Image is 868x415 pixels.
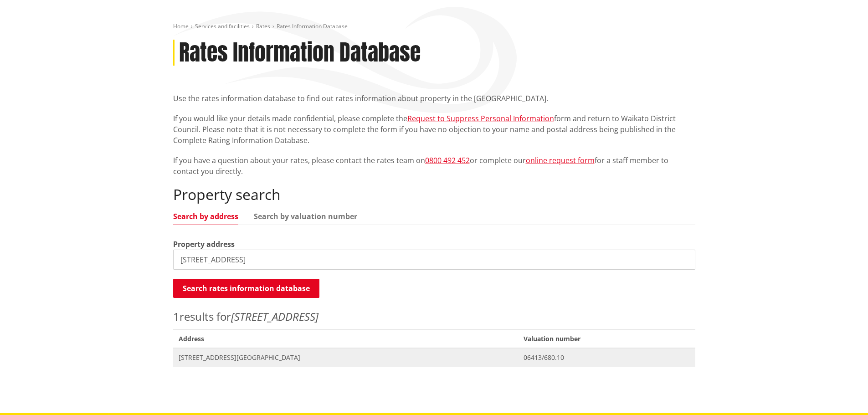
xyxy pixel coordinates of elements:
[179,40,421,66] h1: Rates Information Database
[173,23,695,31] nav: breadcrumb
[231,309,318,324] em: [STREET_ADDRESS]
[518,329,695,348] span: Valuation number
[173,279,319,298] button: Search rates information database
[173,239,235,250] label: Property address
[526,155,595,165] a: online request form
[173,213,238,220] a: Search by address
[524,353,689,362] span: 06413/680.10
[826,377,859,410] iframe: Messenger Launcher
[277,22,348,30] span: Rates Information Database
[256,22,270,30] a: Rates
[195,22,250,30] a: Services and facilities
[173,186,695,203] h2: Property search
[173,250,695,270] input: e.g. Duke Street NGARUAWAHIA
[173,113,695,146] p: If you would like your details made confidential, please complete the form and return to Waikato ...
[425,155,470,165] a: 0800 492 452
[179,353,513,362] span: [STREET_ADDRESS][GEOGRAPHIC_DATA]
[173,155,695,177] p: If you have a question about your rates, please contact the rates team on or complete our for a s...
[173,93,695,104] p: Use the rates information database to find out rates information about property in the [GEOGRAPHI...
[173,329,519,348] span: Address
[254,213,357,220] a: Search by valuation number
[173,308,695,325] p: results for
[173,22,189,30] a: Home
[407,113,554,123] a: Request to Suppress Personal Information
[173,309,180,324] span: 1
[173,348,695,367] a: [STREET_ADDRESS][GEOGRAPHIC_DATA] 06413/680.10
